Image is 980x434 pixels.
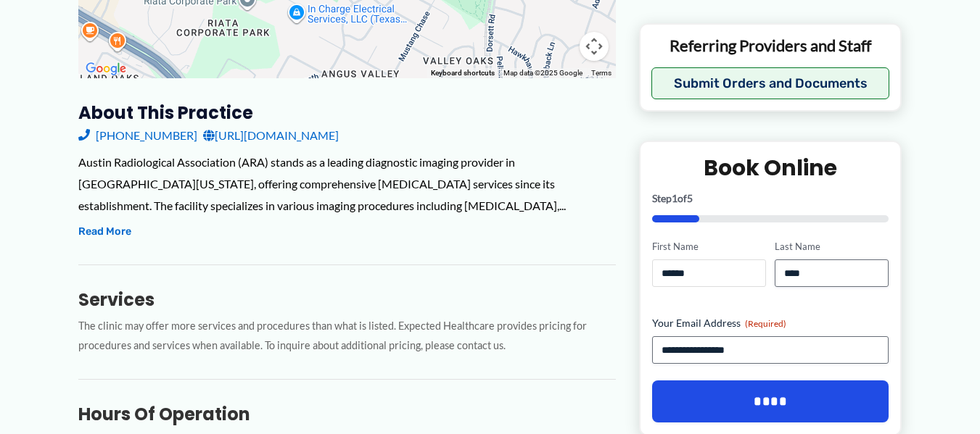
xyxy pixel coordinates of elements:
a: [URL][DOMAIN_NAME] [203,125,339,146]
a: [PHONE_NUMBER] [78,125,197,146]
a: Terms (opens in new tab) [591,69,612,77]
h3: Hours of Operation [78,403,616,425]
p: Referring Providers and Staff [651,36,890,57]
p: Step of [652,193,889,204]
span: Map data ©2025 Google [503,69,582,77]
div: Austin Radiological Association (ARA) stands as a leading diagnostic imaging provider in [GEOGRAP... [78,151,616,216]
a: Open this area in Google Maps (opens a new window) [82,59,130,78]
h3: Services [78,288,616,311]
span: 5 [687,192,693,204]
button: Keyboard shortcuts [431,68,495,78]
label: Your Email Address [652,315,889,330]
span: (Required) [745,317,786,328]
img: Google [82,59,130,78]
label: First Name [652,240,766,254]
button: Submit Orders and Documents [651,67,890,99]
span: 1 [672,192,678,204]
button: Map camera controls [580,32,609,61]
label: Last Name [775,240,889,254]
p: The clinic may offer more services and procedures than what is listed. Expected Healthcare provid... [78,317,616,356]
h3: About this practice [78,101,616,124]
h2: Book Online [652,154,889,182]
button: Read More [78,223,131,241]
